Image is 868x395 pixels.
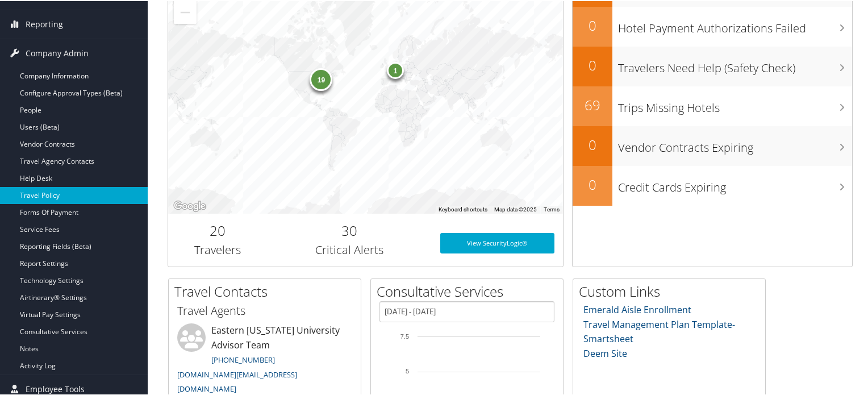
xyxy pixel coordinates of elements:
[26,38,89,66] span: Company Admin
[573,134,612,153] h2: 0
[211,354,275,364] a: [PHONE_NUMBER]
[573,165,852,205] a: 0Credit Cards Expiring
[440,232,555,252] a: View SecurityLogic®
[583,302,691,315] a: Emerald Aisle Enrollment
[276,241,423,257] h3: Critical Alerts
[579,281,765,300] h2: Custom Links
[618,93,852,115] h3: Trips Missing Hotels
[377,281,563,300] h2: Consultative Services
[171,198,208,213] a: Open this area in Google Maps (opens a new window)
[174,281,361,300] h2: Travel Contacts
[618,14,852,35] h3: Hotel Payment Authorizations Failed
[573,94,612,114] h2: 69
[544,205,560,211] a: Terms (opens in new tab)
[406,367,409,373] tspan: 5
[387,60,404,77] div: 1
[573,125,852,165] a: 0Vendor Contracts Expiring
[573,45,852,85] a: 0Travelers Need Help (Safety Check)
[439,205,487,213] button: Keyboard shortcuts
[573,85,852,125] a: 69Trips Missing Hotels
[583,346,627,359] a: Deem Site
[618,53,852,75] h3: Travelers Need Help (Safety Check)
[400,332,409,339] tspan: 7.5
[573,174,612,193] h2: 0
[618,133,852,155] h3: Vendor Contracts Expiring
[573,6,852,45] a: 0Hotel Payment Authorizations Failed
[26,9,63,38] span: Reporting
[310,66,332,89] div: 19
[177,368,297,393] a: [DOMAIN_NAME][EMAIL_ADDRESS][DOMAIN_NAME]
[573,55,612,74] h2: 0
[573,15,612,34] h2: 0
[494,205,537,211] span: Map data ©2025
[276,220,423,239] h2: 30
[177,220,258,239] h2: 20
[171,198,208,213] img: Google
[177,302,352,318] h3: Travel Agents
[583,317,735,344] a: Travel Management Plan Template- Smartsheet
[618,173,852,194] h3: Credit Cards Expiring
[177,241,258,257] h3: Travelers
